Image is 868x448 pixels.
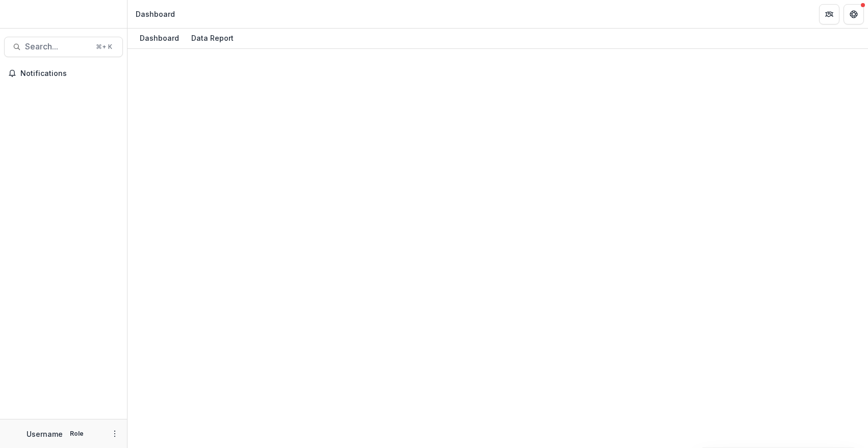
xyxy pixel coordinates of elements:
[132,7,179,21] nav: breadcrumb
[4,37,123,57] button: Search...
[136,31,183,45] div: Dashboard
[187,29,238,48] a: Data Report
[27,429,63,439] p: Username
[136,9,175,19] div: Dashboard
[67,429,87,438] p: Role
[109,428,121,440] button: More
[25,42,90,51] span: Search...
[187,31,238,45] div: Data Report
[20,69,119,78] span: Notifications
[94,41,114,52] div: ⌘ + K
[4,65,123,82] button: Notifications
[819,4,839,24] button: Partners
[136,29,183,48] a: Dashboard
[844,4,864,24] button: Get Help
